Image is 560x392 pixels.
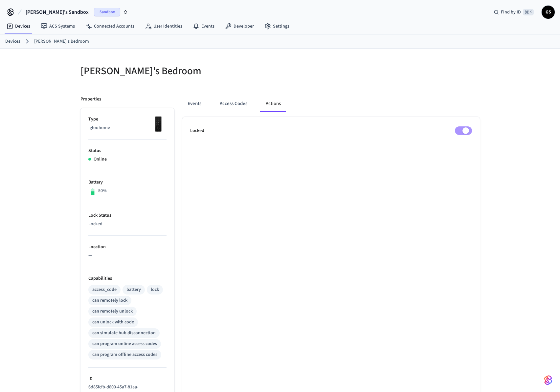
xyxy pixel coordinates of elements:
[94,8,120,16] span: Sandbox
[94,156,107,163] p: Online
[88,179,167,186] p: Battery
[88,147,167,154] p: Status
[92,351,157,358] div: can program offline access codes
[188,20,220,32] a: Events
[88,252,167,259] p: —
[92,319,134,326] div: can unlock with code
[92,297,127,304] div: can remotely lock
[80,64,276,78] h5: [PERSON_NAME]'s Bedroom
[98,187,107,194] p: 50%
[88,212,167,219] p: Lock Status
[88,376,167,382] p: ID
[220,20,259,32] a: Developer
[88,244,167,250] p: Location
[126,286,141,293] div: battery
[88,275,167,282] p: Capabilities
[190,127,204,134] p: Locked
[182,96,480,112] div: ant example
[88,124,167,131] p: Igloohome
[140,20,188,32] a: User Identities
[80,96,101,103] p: Properties
[542,6,554,18] span: GS
[488,6,539,18] div: Find by ID⌘ K
[35,20,80,32] a: ACS Systems
[259,20,295,32] a: Settings
[92,330,156,337] div: can simulate hub disconnection
[5,38,20,45] a: Devices
[80,20,140,32] a: Connected Accounts
[182,96,207,112] button: Events
[150,116,167,132] img: igloohome_deadbolt_2e
[260,96,286,112] button: Actions
[151,286,159,293] div: lock
[501,9,521,15] span: Find by ID
[523,9,534,15] span: ⌘ K
[92,286,117,293] div: access_code
[544,375,552,385] img: SeamLogoGradient.69752ec5.svg
[26,8,89,16] span: [PERSON_NAME]'s Sandbox
[34,38,89,45] a: [PERSON_NAME]'s Bedroom
[214,96,253,112] button: Access Codes
[92,340,157,347] div: can program online access codes
[92,308,133,315] div: can remotely unlock
[542,6,555,19] button: GS
[88,221,167,228] p: Locked
[1,20,35,32] a: Devices
[88,116,167,123] p: Type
